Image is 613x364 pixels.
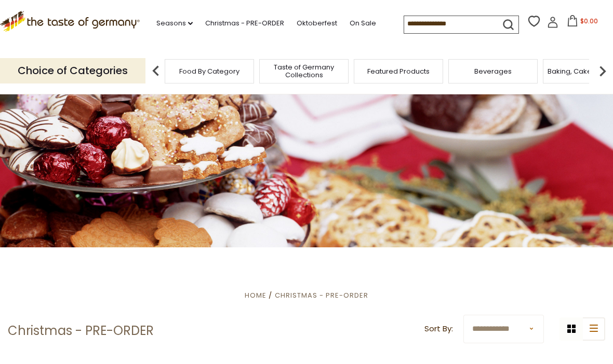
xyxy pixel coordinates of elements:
img: previous arrow [145,61,166,81]
img: next arrow [592,61,613,81]
a: Seasons [156,18,193,29]
a: On Sale [350,18,376,29]
label: Sort By: [424,323,453,335]
a: Home [245,290,266,300]
span: $0.00 [580,17,598,25]
a: Featured Products [367,67,430,75]
a: Food By Category [179,67,239,75]
h1: Christmas - PRE-ORDER [8,323,154,339]
a: Beverages [474,67,512,75]
a: Oktoberfest [297,18,337,29]
a: Taste of Germany Collections [262,63,345,79]
a: Christmas - PRE-ORDER [205,18,284,29]
a: Christmas - PRE-ORDER [275,290,368,300]
button: $0.00 [561,15,605,31]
